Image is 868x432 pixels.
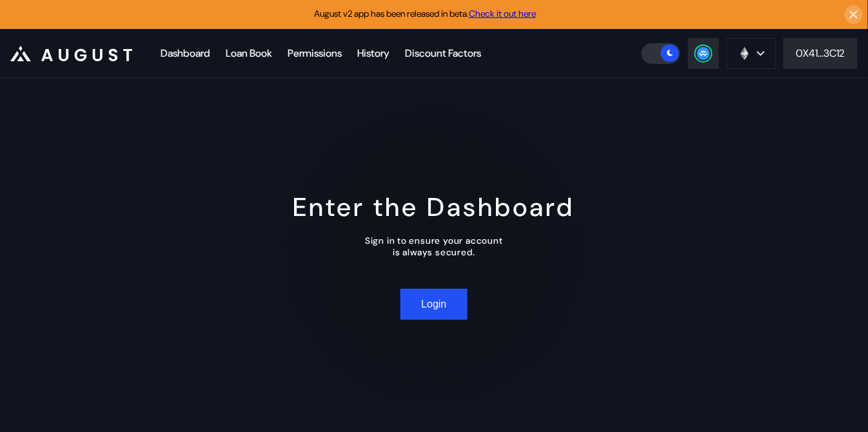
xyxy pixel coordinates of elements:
img: chain logo [738,46,752,61]
div: Discount Factors [405,46,481,60]
div: Loan Book [226,46,272,60]
a: History [350,30,397,77]
div: Dashboard [161,46,210,60]
button: 0X41...3C12 [784,38,858,69]
button: chain logo [727,38,776,69]
div: Enter the Dashboard [293,190,575,224]
button: Login [400,289,467,320]
div: History [357,46,390,60]
a: Discount Factors [397,30,489,77]
div: Sign in to ensure your account is always secured. [365,235,503,258]
a: Permissions [280,30,350,77]
div: 0X41...3C12 [796,46,845,60]
a: Dashboard [153,30,218,77]
a: Check it out here [469,8,536,19]
span: August v2 app has been released in beta. [314,8,536,19]
a: Loan Book [218,30,280,77]
div: Permissions [288,46,342,60]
